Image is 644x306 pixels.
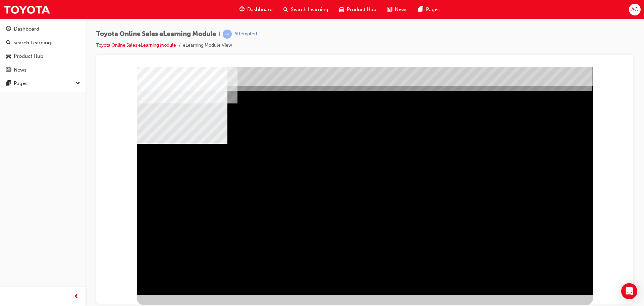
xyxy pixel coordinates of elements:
[3,77,83,90] button: Pages
[387,5,392,14] span: news-icon
[223,30,232,39] span: learningRecordVerb_ATTEMPT-icon
[278,3,334,16] a: search-iconSearch Learning
[347,6,376,13] span: Product Hub
[3,2,50,17] img: Trak
[3,23,83,35] a: Dashboard
[239,5,245,14] span: guage-icon
[395,6,408,13] span: News
[621,283,637,299] div: Open Intercom Messenger
[14,52,43,60] div: Product Hub
[14,66,26,74] div: News
[96,30,216,38] span: Toyota Online Sales eLearning Module
[35,228,77,240] div: BACK Trigger this button to go to the previous slide
[14,25,39,33] div: Dashboard
[6,26,11,32] span: guage-icon
[6,67,11,73] span: news-icon
[183,42,232,49] li: eLearning Module View
[629,4,641,15] button: AC
[13,39,51,47] div: Search Learning
[234,31,257,37] div: Attempted
[14,80,28,87] div: Pages
[631,6,638,13] span: AC
[219,30,220,38] span: |
[426,6,440,13] span: Pages
[3,21,83,77] button: DashboardSearch LearningProduct HubNews
[74,293,79,301] span: prev-icon
[6,81,11,87] span: pages-icon
[418,5,423,14] span: pages-icon
[247,6,273,13] span: Dashboard
[3,64,83,76] a: News
[334,3,382,16] a: car-iconProduct Hub
[291,6,328,13] span: Search Learning
[3,37,83,49] a: Search Learning
[3,50,83,62] a: Product Hub
[75,79,80,88] span: down-icon
[234,3,278,16] a: guage-iconDashboard
[413,3,445,16] a: pages-iconPages
[339,5,344,14] span: car-icon
[382,3,413,16] a: news-iconNews
[6,53,11,59] span: car-icon
[96,42,176,48] a: Toyota Online Sales eLearning Module
[283,5,288,14] span: search-icon
[6,40,11,46] span: search-icon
